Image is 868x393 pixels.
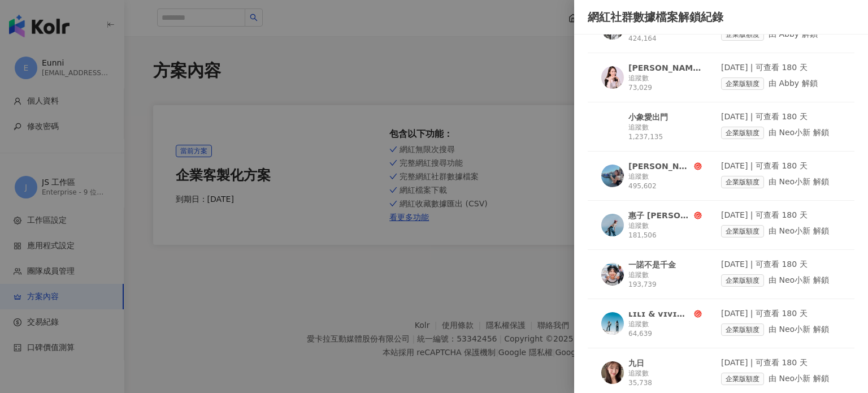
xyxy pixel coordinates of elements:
a: KOL Avatar[PERSON_NAME]追蹤數 73,029[DATE] | 可查看 180 天企業版額度由 Abby 解鎖 [588,62,854,102]
div: [DATE] | 可查看 180 天 [721,357,841,369]
div: 追蹤數 64,639 [628,319,702,339]
div: 追蹤數 181,506 [628,221,702,240]
div: [DATE] | 可查看 180 天 [721,161,841,172]
span: 企業版額度 [721,274,764,287]
div: 網紅社群數據檔案解鎖紀錄 [588,9,854,25]
div: 九日 [628,357,644,369]
div: [PERSON_NAME] [628,161,692,172]
a: KOL Avatar一諾不是千金追蹤數 193,739[DATE] | 可查看 180 天企業版額度由 Neo小新 解鎖 [588,259,854,299]
div: 由 Neo小新 解鎖 [721,127,841,139]
div: 由 Abby 解鎖 [721,28,841,41]
span: 企業版額度 [721,225,764,237]
div: 追蹤數 35,738 [628,369,702,388]
span: 企業版額度 [721,323,764,336]
span: 企業版額度 [721,77,764,90]
span: 企業版額度 [721,28,764,41]
a: KOL Avatar小象愛出門追蹤數 1,237,135[DATE] | 可查看 180 天企業版額度由 Neo小新 解鎖 [588,111,854,152]
img: KOL Avatar [601,214,624,236]
span: 企業版額度 [721,373,764,385]
img: KOL Avatar [601,115,624,138]
div: ʟɪʟɪ & ᴠɪᴠɪ🧚‍♀️🧚 [628,308,692,319]
div: [DATE] | 可查看 180 天 [721,259,841,270]
div: [PERSON_NAME] [628,62,702,74]
div: [DATE] | 可查看 180 天 [721,62,841,74]
div: 由 Neo小新 解鎖 [721,323,841,336]
div: [DATE] | 可查看 180 天 [721,111,841,123]
span: 企業版額度 [721,176,764,188]
div: 追蹤數 73,029 [628,74,702,93]
div: 由 Abby 解鎖 [721,77,841,90]
div: 追蹤數 1,237,135 [628,123,702,142]
div: 由 Neo小新 解鎖 [721,225,841,237]
img: KOL Avatar [601,263,624,286]
div: 由 Neo小新 解鎖 [721,176,841,188]
img: KOL Avatar [601,312,624,335]
div: 一諾不是千金 [628,259,676,270]
a: KOL Avatar[PERSON_NAME]追蹤數 495,602[DATE] | 可查看 180 天企業版額度由 Neo小新 解鎖 [588,161,854,201]
div: 惠子 [PERSON_NAME] [628,210,692,221]
img: KOL Avatar [601,165,624,187]
div: 追蹤數 495,602 [628,172,702,191]
div: 由 Neo小新 解鎖 [721,373,841,385]
div: 由 Neo小新 解鎖 [721,274,841,287]
div: 小象愛出門 [628,111,668,123]
div: 追蹤數 193,739 [628,270,702,290]
span: 企業版額度 [721,127,764,139]
div: [DATE] | 可查看 180 天 [721,308,841,319]
a: KOL Avatar惠子 [PERSON_NAME]追蹤數 181,506[DATE] | 可查看 180 天企業版額度由 Neo小新 解鎖 [588,210,854,250]
div: [DATE] | 可查看 180 天 [721,210,841,221]
a: KOL Avatarʟɪʟɪ & ᴠɪᴠɪ🧚‍♀️🧚追蹤數 64,639[DATE] | 可查看 180 天企業版額度由 Neo小新 解鎖 [588,308,854,348]
img: KOL Avatar [601,66,624,89]
img: KOL Avatar [601,361,624,384]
